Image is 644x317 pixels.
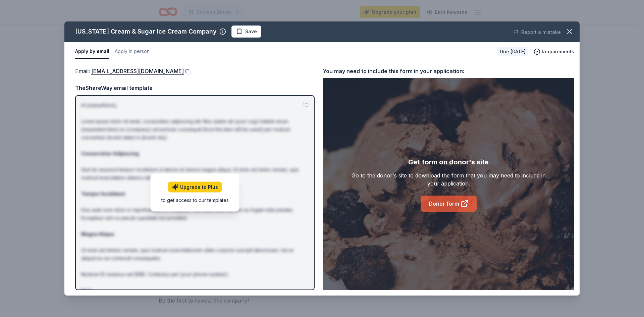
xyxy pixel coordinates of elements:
[75,84,315,92] div: TheShareWay email template
[323,67,574,75] div: You may need to include this form in your application:
[81,191,125,197] strong: Tempor Incididunt
[421,196,477,212] a: Donor form
[81,151,139,156] strong: Consectetur Adipiscing
[497,47,528,56] div: Due [DATE]
[81,231,114,237] strong: Magna Aliqua
[91,67,184,75] a: [EMAIL_ADDRESS][DOMAIN_NAME]
[115,45,150,59] button: Apply in person
[161,197,229,204] div: to get access to our templates
[513,28,561,36] button: Report a mistake
[245,28,257,36] span: Save
[534,48,574,56] button: Requirements
[168,182,222,193] a: Upgrade to Plus
[75,26,217,37] div: [US_STATE] Cream & Sugar Ice Cream Company
[542,48,574,56] span: Requirements
[75,68,184,74] span: Email :
[408,157,489,167] div: Get form on donor's site
[81,101,309,303] p: Hi [name/there], Lorem ipsum dolor sit amet, consectetur adipiscing elit. Nos autem ab [your org]...
[75,45,109,59] button: Apply by email
[348,171,549,188] div: Go to the donor's site to download the form that you may need to include in your application.
[231,25,261,38] button: Save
